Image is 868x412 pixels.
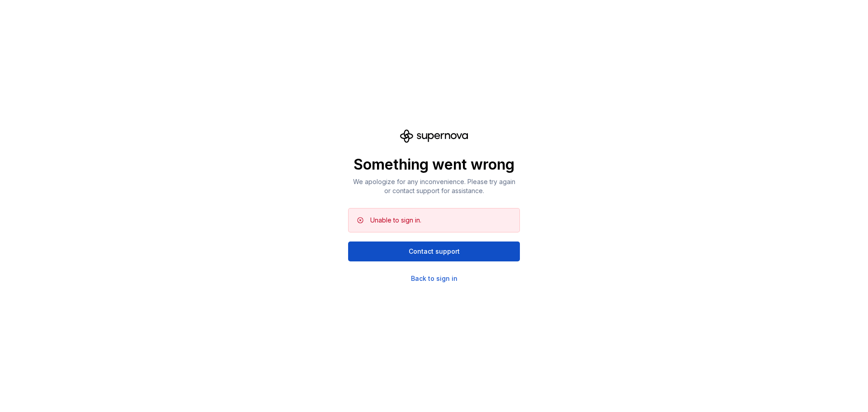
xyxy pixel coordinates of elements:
button: Contact support [348,242,520,261]
p: Something went wrong [348,156,520,174]
div: Unable to sign in. [370,216,421,225]
span: Contact support [409,247,460,256]
p: We apologize for any inconvenience. Please try again or contact support for assistance. [348,177,520,195]
a: Back to sign in [411,274,458,283]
